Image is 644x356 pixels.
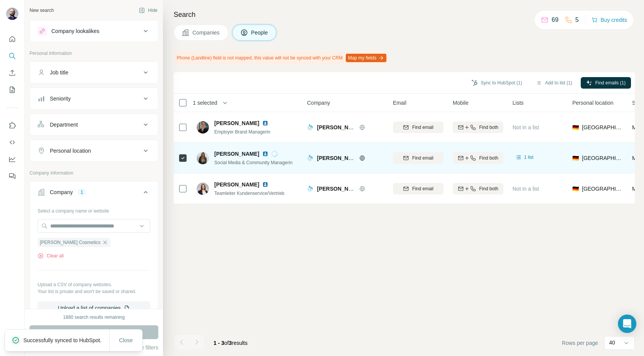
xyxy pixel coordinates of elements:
[479,185,498,192] span: Find both
[412,185,433,192] span: Find email
[197,121,209,133] img: Avatar
[6,169,18,183] button: Feedback
[214,150,259,158] span: [PERSON_NAME]
[214,340,248,346] span: results
[575,15,579,25] p: 5
[262,151,268,157] img: LinkedIn logo
[618,315,636,333] div: Open Intercom Messenger
[192,29,220,36] span: Companies
[582,154,623,162] span: [GEOGRAPHIC_DATA]
[63,314,125,321] div: 1880 search results remaining
[38,281,150,288] p: Upload a CSV of company websites.
[317,124,391,130] span: [PERSON_NAME] Cosmetics
[572,154,579,162] span: 🇩🇪
[40,239,100,246] span: [PERSON_NAME] Cosmetics
[562,339,598,347] span: Rows per page
[51,27,99,35] div: Company lookalikes
[307,155,313,161] img: Logo of Dr. Massing Cosmetics
[595,79,626,86] span: Find emails (1)
[193,99,217,107] span: 1 selected
[38,252,64,259] button: Clear all
[393,122,444,133] button: Find email
[572,124,579,131] span: 🇩🇪
[572,99,613,107] span: Personal location
[174,9,635,20] h4: Search
[119,336,133,344] span: Close
[6,119,18,132] button: Use Surfe on LinkedIn
[393,183,444,194] button: Find email
[524,154,534,161] span: 1 list
[214,340,224,346] span: 1 - 3
[224,340,229,346] span: of
[513,99,524,107] span: Lists
[38,301,150,315] button: Upload a list of companies
[609,339,615,346] p: 40
[214,160,292,165] span: Social Media & Community Managerin
[229,340,232,346] span: 3
[453,122,503,133] button: Find both
[6,49,18,63] button: Search
[531,77,578,89] button: Add to list (1)
[197,183,209,195] img: Avatar
[307,124,313,130] img: Logo of Dr. Massing Cosmetics
[77,189,86,196] div: 1
[214,129,270,135] span: Employer Brand Managerin
[307,186,313,192] img: Logo of Dr. Massing Cosmetics
[30,89,158,108] button: Seniority
[453,152,503,164] button: Find both
[50,147,91,155] div: Personal location
[479,155,498,162] span: Find both
[552,15,559,25] p: 69
[214,119,259,127] span: [PERSON_NAME]
[346,54,386,62] button: Map my fields
[38,288,150,295] p: Your list is private and won't be saved or shared.
[23,336,108,344] p: Successfully synced to HubSpot.
[412,155,433,162] span: Find email
[479,124,498,131] span: Find both
[262,181,268,188] img: LinkedIn logo
[197,152,209,164] img: Avatar
[393,99,406,107] span: Email
[6,32,18,46] button: Quick start
[50,121,78,129] div: Department
[572,185,579,193] span: 🇩🇪
[30,170,158,176] p: Company information
[174,51,388,64] div: Phone (Landline) field is not mapped, this value will not be synced with your CRM
[30,22,158,40] button: Company lookalikes
[6,66,18,80] button: Enrich CSV
[307,99,330,107] span: Company
[30,115,158,134] button: Department
[6,152,18,166] button: Dashboard
[466,77,527,89] button: Sync to HubSpot (1)
[513,124,539,130] span: Not in a list
[50,69,68,76] div: Job title
[50,188,73,196] div: Company
[317,155,391,161] span: [PERSON_NAME] Cosmetics
[214,191,284,196] span: Teamleiter Kundenservice/Vertrieb
[30,142,158,160] button: Personal location
[582,185,623,193] span: [GEOGRAPHIC_DATA]
[6,8,18,20] img: Avatar
[50,95,71,102] div: Seniority
[133,5,163,16] button: Hide
[30,183,158,204] button: Company1
[6,83,18,97] button: My lists
[453,99,468,107] span: Mobile
[317,186,391,192] span: [PERSON_NAME] Cosmetics
[214,181,259,188] span: [PERSON_NAME]
[513,186,539,192] span: Not in a list
[262,120,268,126] img: LinkedIn logo
[114,333,138,347] button: Close
[453,183,503,194] button: Find both
[30,63,158,82] button: Job title
[6,135,18,149] button: Use Surfe API
[412,124,433,131] span: Find email
[38,204,150,214] div: Select a company name or website
[30,50,158,57] p: Personal information
[393,152,444,164] button: Find email
[582,124,623,131] span: [GEOGRAPHIC_DATA]
[30,7,54,14] div: New search
[251,29,269,36] span: People
[591,15,627,25] button: Buy credits
[581,77,631,89] button: Find emails (1)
